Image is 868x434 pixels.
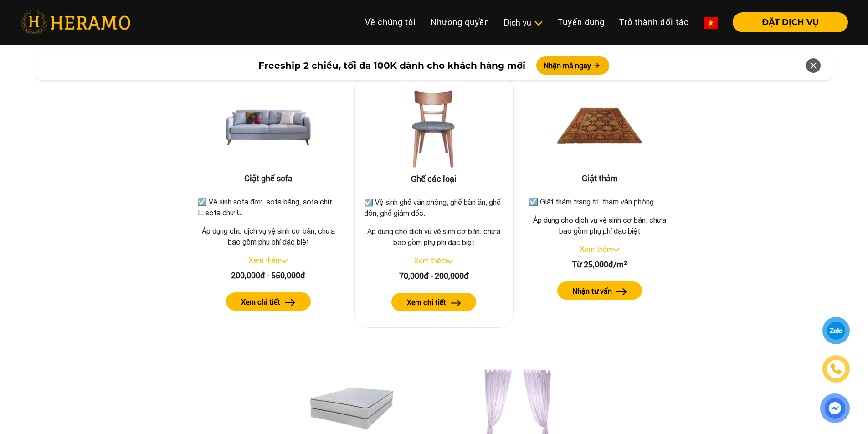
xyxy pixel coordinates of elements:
[527,214,672,236] p: Áp dụng cho dịch vụ vệ sinh cơ bản, chưa bao gồm phụ phí đặc biệt
[423,12,497,32] a: Nhượng quyền
[196,269,341,281] div: 200,000đ - 550,000đ
[527,258,672,271] div: Từ 25,000đ/m²
[616,288,627,295] img: arrow
[527,281,672,300] a: Nhận tư vấn arrow
[536,56,609,75] button: Nhận mã ngay
[198,196,339,218] p: ☑️ Vệ sinh sofa đơn, sofa băng, sofa chữ L, sofa chữ U.
[241,296,280,307] label: Xem chi tiết
[249,256,282,264] a: Xem thêm
[572,286,612,296] label: Nhận tư vấn
[196,292,341,311] a: Xem chi tiết arrow
[20,10,130,34] img: heramo-logo.png
[550,12,612,32] a: Tuyển dụng
[196,174,341,184] h3: Giặt ghế sofa
[447,260,453,263] img: arrow_down.svg
[831,364,841,374] img: phone-icon
[733,12,848,32] button: ĐẶT DỊCH VỤ
[580,245,613,253] a: Xem thêm
[824,357,848,381] a: phone-icon
[504,16,543,29] div: Dịch vụ
[527,174,672,184] h3: Giặt thảm
[613,248,619,252] img: arrow_down.svg
[364,197,504,219] p: ☑️ Vệ sinh ghế văn phòng, ghế bàn ăn, ghế đôn, ghế giám đốc.
[704,17,718,29] img: vn-flag.png
[554,82,645,174] img: Giặt thảm
[388,83,479,174] img: Ghế các loại
[612,12,696,32] a: Trở thành đối tác
[529,196,670,207] p: ☑️ Giặt thảm trang trí, thảm văn phòng.
[391,293,476,311] button: Xem chi tiết
[362,270,506,282] div: 70,000đ - 200,000đ
[196,225,341,247] p: Áp dụng cho dịch vụ vệ sinh cơ bản, chưa bao gồm phụ phí đặc biệt
[258,59,525,72] span: Freeship 2 chiều, tối đa 100K dành cho khách hàng mới
[407,297,446,308] label: Xem chi tiết
[362,293,506,311] a: Xem chi tiết arrow
[451,300,461,306] img: arrow
[358,12,423,32] a: Về chúng tôi
[725,18,848,26] a: ĐẶT DỊCH VỤ
[534,19,543,28] img: subToggleIcon
[557,281,642,300] button: Nhận tư vấn
[226,292,311,311] button: Xem chi tiết
[223,82,314,174] img: Giặt ghế sofa
[282,259,288,263] img: arrow_down.svg
[285,299,295,306] img: arrow
[362,174,506,184] h3: Ghế các loại
[414,256,447,265] a: Xem thêm
[362,226,506,248] p: Áp dụng cho dịch vụ vệ sinh cơ bản, chưa bao gồm phụ phí đặc biệt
